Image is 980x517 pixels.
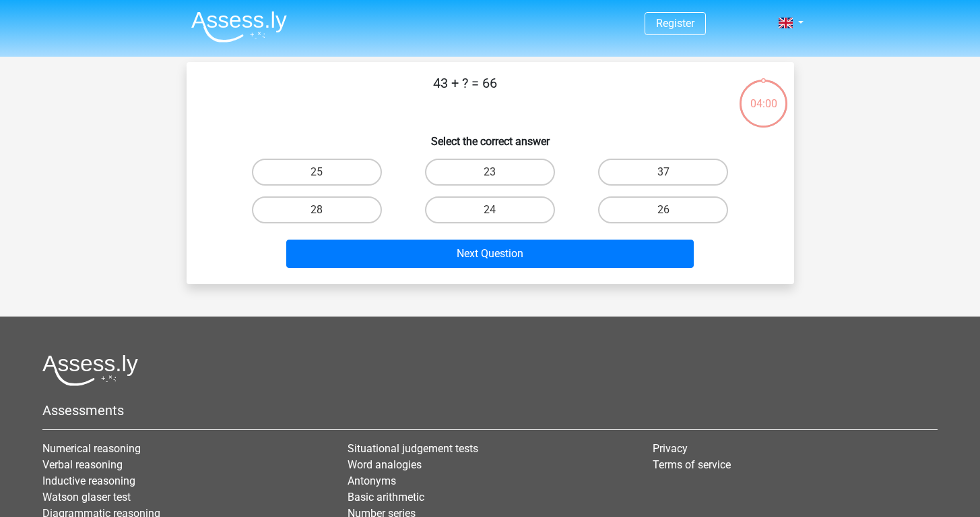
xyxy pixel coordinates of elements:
[208,124,773,148] h6: Select the correct answer
[208,73,722,113] p: 43 + ? = 66
[42,354,138,386] img: Assessly logo
[191,11,287,43] img: Assessly
[42,402,938,418] h5: Assessments
[348,474,396,487] a: Antonyms
[738,78,789,112] div: 04:00
[42,491,131,504] a: Watson glaser test
[252,196,382,223] label: 28
[653,442,688,455] a: Privacy
[286,240,694,268] button: Next Question
[348,491,424,504] a: Basic arithmetic
[425,196,555,223] label: 24
[348,458,422,471] a: Word analogies
[598,196,728,223] label: 26
[656,17,694,30] a: Register
[653,458,731,471] a: Terms of service
[42,474,135,487] a: Inductive reasoning
[425,159,555,186] label: 23
[348,442,478,455] a: Situational judgement tests
[42,442,141,455] a: Numerical reasoning
[598,159,728,186] label: 37
[42,458,123,471] a: Verbal reasoning
[252,159,382,186] label: 25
